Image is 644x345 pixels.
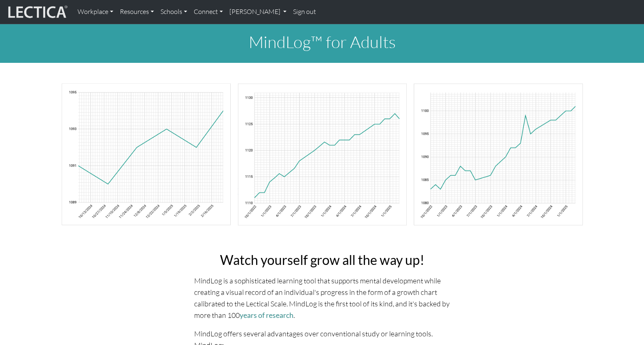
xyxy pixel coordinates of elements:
[240,311,293,320] a: years of research
[190,3,226,21] a: Connect
[157,3,190,21] a: Schools
[194,275,450,322] p: MindLog is a sophisticated learning tool that supports mental development while creating a visual...
[61,83,583,226] img: mindlog-chart-banner-adult.png
[74,3,117,21] a: Workplace
[6,4,68,20] img: lecticalive
[226,3,290,21] a: [PERSON_NAME]
[117,3,157,21] a: Resources
[194,252,450,268] h2: Watch yourself grow all the way up!
[56,32,588,52] h1: MindLog™ for Adults
[290,3,319,21] a: Sign out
